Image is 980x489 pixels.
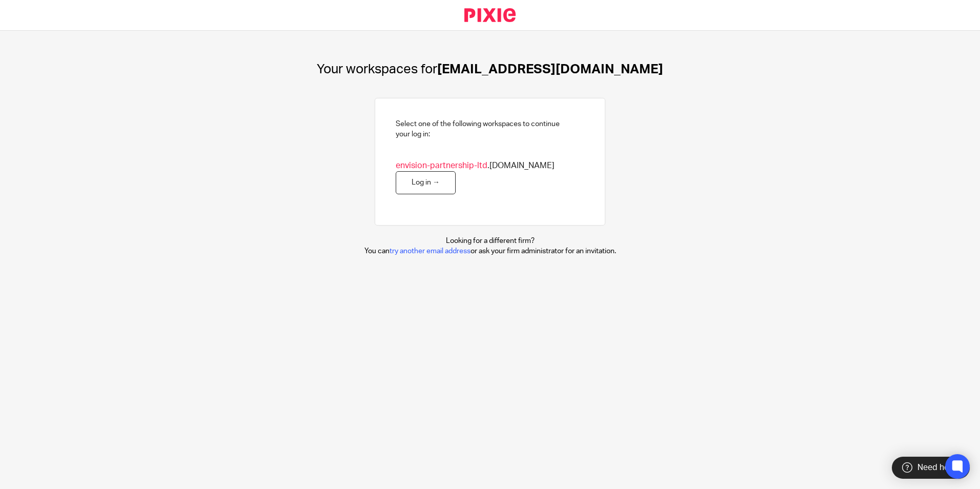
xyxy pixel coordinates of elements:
[396,160,555,171] span: .[DOMAIN_NAME]
[396,161,487,170] span: envision-partnership-ltd
[364,236,616,257] p: Looking for a different firm? You can or ask your firm administrator for an invitation.
[892,457,970,479] div: Need help?
[317,63,437,76] span: Your workspaces for
[317,62,663,77] h1: [EMAIL_ADDRESS][DOMAIN_NAME]
[396,171,456,194] a: Log in →
[396,119,560,140] h2: Select one of the following workspaces to continue your log in:
[390,248,471,255] a: try another email address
